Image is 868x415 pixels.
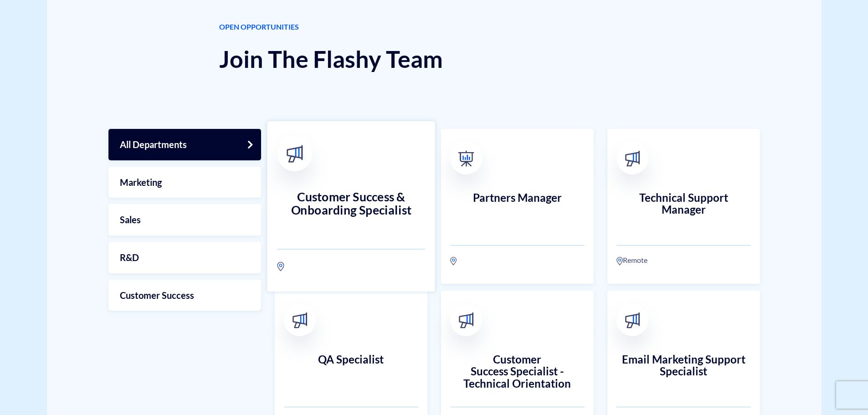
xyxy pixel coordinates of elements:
[616,354,751,390] h3: Email Marketing Support Specialist
[616,192,751,228] h3: Technical Support Manager
[616,256,623,266] img: location.svg
[219,22,649,32] span: OPEN OPPORTUNITIES
[624,313,640,328] img: broadcast.svg
[108,129,261,160] a: All Departments
[292,313,308,328] img: broadcast.svg
[623,255,647,266] span: Remote
[267,121,435,292] a: Customer Success & Onboarding Specialist
[108,242,261,273] a: R&D
[450,354,585,390] h3: Customer Success Specialist - Technical Orientation
[108,167,261,198] a: Marketing
[277,261,284,272] img: location.svg
[450,256,457,266] img: location.svg
[219,46,649,72] h1: Join The Flashy Team
[284,354,418,390] h3: QA Specialist
[607,129,760,284] a: Technical Support Manager Remote
[108,280,261,311] a: Customer Success
[458,151,474,167] img: 03-1.png
[441,129,594,284] a: Partners Manager
[450,192,585,228] h3: Partners Manager
[624,151,640,167] img: broadcast.svg
[108,204,261,236] a: Sales
[277,190,425,231] h3: Customer Success & Onboarding Specialist
[458,313,474,328] img: broadcast.svg
[286,145,303,163] img: broadcast.svg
